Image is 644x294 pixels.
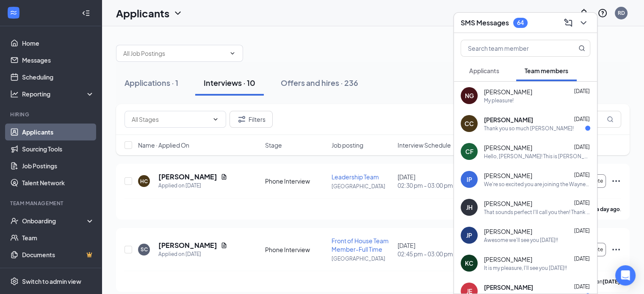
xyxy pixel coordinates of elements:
button: Filter Filters [229,111,273,128]
span: [DATE] [574,283,590,290]
div: Phone Interview [265,177,326,185]
div: JH [466,203,473,212]
div: IP [467,175,472,184]
div: Hiring [10,111,93,118]
a: Sourcing Tools [22,140,94,157]
div: That sounds perfect I'll call you then! Thank you! [484,209,590,216]
div: CF [465,147,473,156]
a: DocumentsCrown [22,246,94,263]
svg: MagnifyingGlass [578,45,585,52]
span: Front of House Team Member-Full Time [332,237,389,253]
span: Interview Schedule [398,141,451,149]
svg: Notifications [579,8,589,18]
a: Team [22,229,94,246]
div: Open Intercom Messenger [615,265,636,286]
svg: ComposeMessage [563,18,573,28]
button: ChevronDown [577,16,590,30]
svg: Analysis [10,90,19,98]
span: [PERSON_NAME] [484,199,532,208]
div: JP [466,231,472,239]
svg: ChevronDown [212,116,219,123]
svg: ChevronDown [173,8,183,18]
span: [DATE] [574,116,590,122]
span: [PERSON_NAME] [484,88,532,96]
div: My pleasure! [484,97,514,104]
p: [GEOGRAPHIC_DATA] [332,183,392,190]
div: HC [140,178,148,185]
svg: Collapse [82,9,90,17]
div: CC [464,119,474,128]
span: [PERSON_NAME] [484,115,533,124]
div: Offers and hires · 236 [281,77,358,88]
div: Phone Interview [265,245,326,254]
h3: SMS Messages [461,18,509,27]
svg: Document [221,173,227,180]
div: 64 [517,19,524,26]
span: [PERSON_NAME] [484,255,532,264]
a: Scheduling [22,69,94,85]
span: Team members [525,67,568,74]
div: We're so excited you are joining the Waynesville [DEMOGRAPHIC_DATA]-fil-Ateam ! Do you know anyon... [484,181,590,188]
div: It is my pleasure, I'll see you [DATE]!! [484,264,567,272]
span: [DATE] [574,228,590,234]
div: Applied on [DATE] [158,250,227,258]
svg: ChevronDown [229,50,236,57]
span: Stage [265,141,282,149]
div: NG [465,91,474,100]
span: [PERSON_NAME] [484,227,532,236]
input: All Stages [132,115,209,124]
div: RD [618,9,625,16]
span: 02:30 pm - 03:00 pm [398,181,459,190]
a: Job Postings [22,157,94,174]
svg: Ellipses [611,245,621,255]
div: Switch to admin view [22,277,81,286]
span: Name · Applied On [138,141,189,149]
div: [DATE] [398,173,459,190]
span: Job posting [332,141,363,149]
b: a day ago [596,206,620,212]
svg: Document [221,242,227,249]
div: Onboarding [22,217,87,225]
div: Reporting [22,90,95,98]
span: Applicants [469,67,499,74]
b: [DATE] [603,278,620,285]
h5: [PERSON_NAME] [158,172,217,181]
span: [PERSON_NAME] [484,171,532,180]
span: [DATE] [574,172,590,178]
div: Hello, [PERSON_NAME]! This is [PERSON_NAME] with [DEMOGRAPHIC_DATA]-fil-A! We have you set to sta... [484,153,590,160]
div: Interviews · 10 [204,77,255,88]
input: Search team member [461,40,561,56]
input: All Job Postings [123,49,226,58]
div: SC [141,246,148,253]
div: [DATE] [398,241,459,258]
p: [GEOGRAPHIC_DATA] [332,255,392,262]
div: Awesome we'll see you [DATE]!! [484,236,558,244]
div: KC [465,259,473,267]
svg: MagnifyingGlass [607,116,614,123]
button: ComposeMessage [561,16,575,30]
a: Talent Network [22,174,94,191]
a: SurveysCrown [22,263,94,280]
svg: WorkstreamLogo [9,8,18,17]
a: Applicants [22,124,94,140]
span: [DATE] [574,88,590,94]
div: Team Management [10,200,93,207]
svg: Filter [237,114,247,124]
span: [PERSON_NAME] [484,143,532,152]
span: 02:45 pm - 03:00 pm [398,250,459,258]
div: Applications · 1 [124,77,178,88]
span: [DATE] [574,256,590,262]
h1: Applicants [116,6,169,20]
svg: Settings [10,277,19,286]
span: [DATE] [574,200,590,206]
a: Messages [22,52,94,69]
span: Leadership Team [332,173,379,181]
div: Thank you so much [PERSON_NAME]! [484,125,574,132]
a: Home [22,35,94,52]
div: Applied on [DATE] [158,181,227,190]
svg: QuestionInfo [597,8,608,18]
svg: UserCheck [10,217,19,225]
span: [DATE] [574,144,590,150]
svg: ChevronDown [578,18,589,28]
svg: Ellipses [611,176,621,186]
